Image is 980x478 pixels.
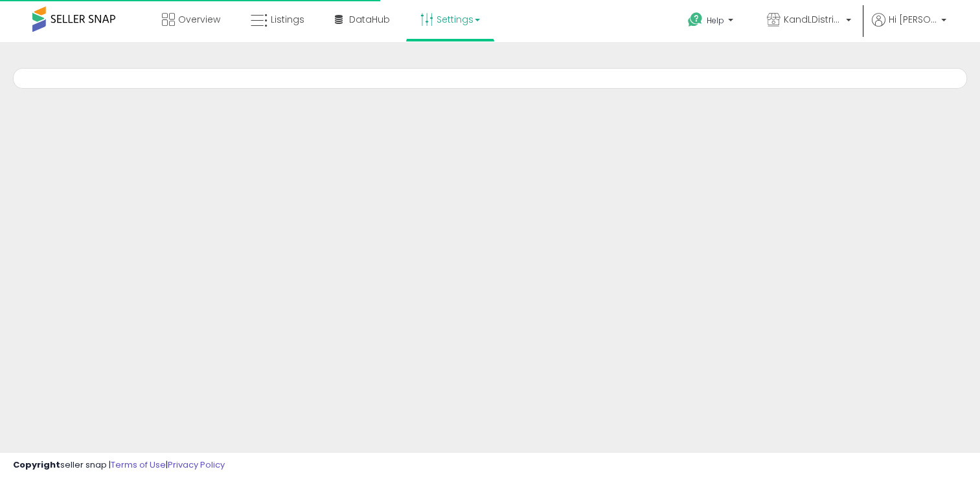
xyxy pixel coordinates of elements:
[13,459,225,472] div: seller snap | |
[349,13,390,26] span: DataHub
[271,13,304,26] span: Listings
[707,15,724,26] span: Help
[872,13,946,42] a: Hi [PERSON_NAME]
[687,12,703,28] i: Get Help
[13,459,60,471] strong: Copyright
[889,13,937,26] span: Hi [PERSON_NAME]
[178,13,220,26] span: Overview
[111,459,166,471] a: Terms of Use
[168,459,225,471] a: Privacy Policy
[678,2,746,42] a: Help
[784,13,842,26] span: KandLDistribution LLC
